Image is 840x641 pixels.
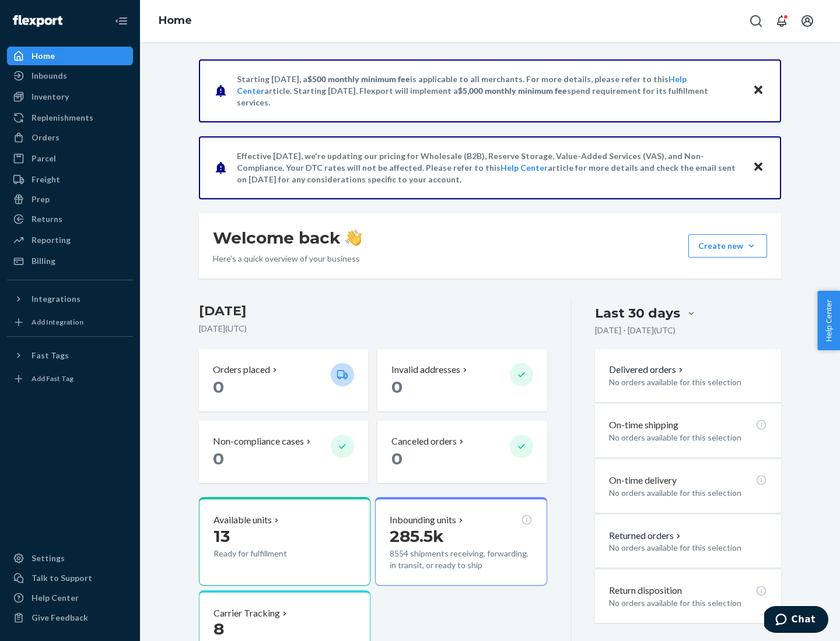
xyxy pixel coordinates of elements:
p: [DATE] ( UTC ) [199,323,547,334]
p: 8554 shipments receiving, forwarding, in transit, or ready to ship [390,548,532,571]
img: hand-wave emoji [345,230,362,246]
div: Add Fast Tag [32,374,73,383]
div: Home [32,50,55,62]
button: Open Search Box [744,9,768,33]
p: Available units [213,513,272,527]
div: Give Feedback [32,612,88,624]
h3: [DATE] [199,302,547,320]
button: Close Navigation [110,9,133,33]
div: Integrations [32,293,80,305]
button: Give Feedback [7,608,133,627]
a: Replenishments [7,108,133,127]
a: Add Fast Tag [7,369,133,388]
p: Here’s a quick overview of your business [213,253,362,265]
span: 0 [213,449,224,469]
span: $500 monthly minimum fee [307,74,410,84]
button: Returned orders [609,529,683,543]
div: Returns [32,213,62,225]
p: No orders available for this selection [609,432,767,443]
button: Help Center [817,291,840,350]
span: 0 [391,449,402,469]
button: Canceled orders 0 [377,421,547,483]
a: Help Center [501,163,548,172]
span: 285.5k [390,526,444,546]
p: [DATE] - [DATE] ( UTC ) [595,325,675,336]
a: Add Integration [7,313,133,332]
p: Carrier Tracking [213,607,280,620]
p: No orders available for this selection [609,542,767,554]
div: Billing [32,255,55,267]
a: Help Center [7,589,133,607]
p: On-time delivery [609,474,677,487]
span: 0 [391,377,402,397]
ol: breadcrumbs [149,4,201,38]
span: 8 [213,619,224,639]
div: Parcel [32,153,56,164]
p: Invalid addresses [391,363,460,376]
a: Reporting [7,231,133,249]
div: Fast Tags [32,350,69,361]
a: Prep [7,190,133,209]
p: Ready for fulfillment [213,548,321,559]
a: Inventory [7,87,133,106]
a: Returns [7,210,133,228]
button: Talk to Support [7,569,133,587]
p: Starting [DATE], a is applicable to all merchants. For more details, please refer to this article... [237,73,741,108]
a: Freight [7,170,133,189]
a: Home [7,47,133,65]
div: Reporting [32,234,71,246]
button: Delivered orders [609,363,685,376]
a: Inbounds [7,66,133,85]
h1: Welcome back [213,227,362,248]
p: Non-compliance cases [213,435,304,448]
div: Inbounds [32,70,67,82]
button: Close [751,82,766,99]
p: No orders available for this selection [609,376,767,388]
span: 13 [213,526,230,546]
span: 0 [213,377,224,397]
div: Inventory [32,91,69,103]
div: Last 30 days [595,304,680,322]
button: Close [751,159,766,176]
div: Orders [32,132,60,143]
p: No orders available for this selection [609,597,767,609]
div: Help Center [32,592,79,604]
a: Settings [7,549,133,568]
button: Orders placed 0 [199,349,368,411]
button: Available units13Ready for fulfillment [199,497,370,586]
p: Return disposition [609,584,682,597]
p: Inbounding units [390,513,456,527]
p: No orders available for this selection [609,487,767,499]
p: Effective [DATE], we're updating our pricing for Wholesale (B2B), Reserve Storage, Value-Added Se... [237,150,741,185]
button: Inbounding units285.5k8554 shipments receiving, forwarding, in transit, or ready to ship [375,497,547,586]
div: Freight [32,174,60,185]
a: Parcel [7,149,133,168]
button: Invalid addresses 0 [377,349,547,411]
button: Non-compliance cases 0 [199,421,368,483]
p: On-time shipping [609,418,678,432]
div: Talk to Support [32,572,92,584]
button: Integrations [7,290,133,308]
a: Orders [7,128,133,147]
iframe: Opens a widget where you can chat to one of our agents [764,606,828,635]
div: Prep [32,193,50,205]
button: Open account menu [796,9,819,33]
button: Open notifications [770,9,793,33]
div: Replenishments [32,112,93,124]
button: Create new [688,234,767,258]
button: Fast Tags [7,346,133,365]
p: Canceled orders [391,435,457,448]
a: Billing [7,252,133,270]
p: Orders placed [213,363,270,376]
span: $5,000 monthly minimum fee [458,86,567,96]
a: Home [159,14,192,27]
div: Settings [32,552,65,564]
div: Add Integration [32,317,83,327]
img: Flexport logo [13,15,62,27]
